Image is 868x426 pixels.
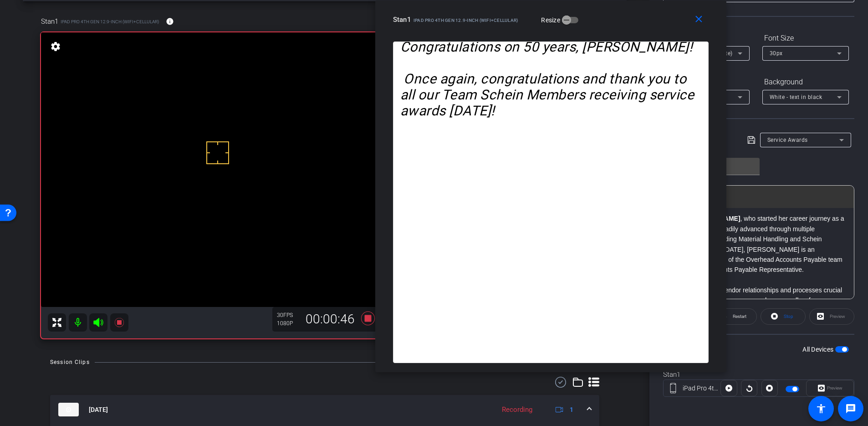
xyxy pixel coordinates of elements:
[541,16,562,25] label: Resize
[693,14,705,25] mat-icon: close
[784,314,793,319] span: Stop
[497,405,537,415] div: Recording
[89,405,108,415] span: [DATE]
[300,312,361,327] div: 00:00:46
[58,403,79,416] img: thumb-nail
[414,18,519,23] span: iPad Pro 4th Gen 12.9-inch (WiFi+Cellular)
[277,312,300,319] div: 30
[277,320,300,327] div: 1080P
[283,312,293,318] span: FPS
[802,345,835,354] label: All Devices
[816,403,827,414] mat-icon: accessibility
[845,403,856,414] mat-icon: message
[50,358,90,367] div: Session Clips
[683,384,721,393] div: iPad Pro 4th Gen 12.9-inch (WiFi+Cellular)
[673,285,845,357] p: She handles key vendor relationships and processes crucial invoices for capital expense vendors, ...
[767,137,808,143] span: Service Awards
[570,405,573,415] span: 1
[762,31,849,46] div: Font Size
[166,17,174,26] mat-icon: info
[393,16,411,24] span: Stan1
[400,71,701,119] p: Once again, congratulations and thank you to all our Team Schein Members receiving service awards...
[41,16,58,26] span: Stan1
[770,50,783,57] span: 30px
[673,213,845,275] p: First, , who started her career journey as a Picker and has steadily advanced through multiple de...
[49,41,62,52] mat-icon: settings
[733,314,746,319] span: Restart
[663,369,854,380] div: Stan1
[663,334,854,364] div: Display on Devices
[770,94,822,100] span: White - text in black
[61,18,159,25] span: iPad Pro 4th Gen 12.9-inch (WiFi+Cellular)
[762,74,849,90] div: Background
